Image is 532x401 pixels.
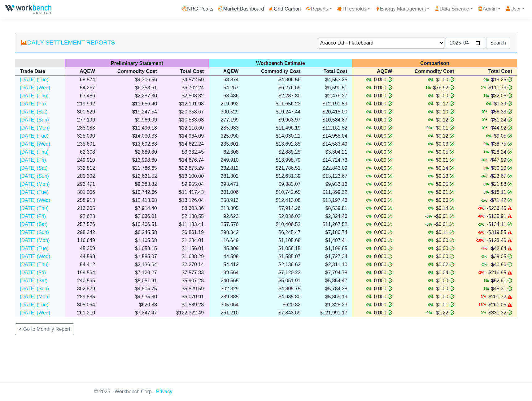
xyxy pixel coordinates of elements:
a: [DATE] (Sun) [20,230,49,235]
td: $14,964.09 [162,132,209,140]
span: 0.000 [373,173,387,180]
th: Commodity Cost [243,67,305,76]
span: 0% [366,222,373,227]
td: 293.471 [209,180,243,188]
span: 0% [366,198,373,203]
td: $6,861.19 [162,228,209,237]
td: $6,590.51 [305,84,352,92]
a: NRG Peaks [180,3,216,15]
td: $14,583.49 [305,140,352,148]
td: 298.342 [209,228,243,237]
td: $14,724.73 [305,156,352,164]
td: 258.913 [209,196,243,204]
span: $32.05 [490,92,507,100]
td: 63.486 [209,92,243,100]
a: [DATE] (Tue) [20,246,48,251]
td: $11,417.43 [162,188,209,196]
th: Workbench Estimate [209,59,352,67]
td: 68.874 [209,75,243,84]
td: $11,267.52 [305,220,352,228]
td: 235.601 [65,140,100,148]
td: $8,303.36 [162,204,209,212]
span: $0.01 [435,189,449,196]
td: $10,742.66 [100,188,162,196]
th: Total Cost [162,67,209,76]
div: Daily Settlement Reports [21,38,115,47]
span: -0% [425,222,433,227]
td: 54.267 [65,84,100,92]
td: $19,247.44 [243,108,305,116]
td: $10,406.52 [243,220,305,228]
span: 0% [366,149,373,155]
span: $30.20 [490,164,507,172]
td: $13,692.88 [100,140,162,148]
td: $12,631.52 [100,172,162,180]
td: $6,702.24 [162,84,209,92]
a: [DATE] (Sun) [20,173,49,179]
a: Market Dashboard [216,3,267,15]
span: 0% [483,181,490,187]
span: 0.000 [373,189,387,196]
td: $13,197.46 [305,196,352,204]
span: 0% [483,141,490,147]
span: -3% [478,206,486,211]
td: $4,572.50 [162,75,209,84]
span: 0% [366,101,373,107]
td: 285.983 [209,124,243,132]
span: -0% [425,214,433,219]
td: 62.308 [209,148,243,156]
td: $22,843.09 [305,164,352,172]
td: $2,889.30 [100,148,162,156]
span: 0.000 [373,221,387,228]
td: 332.812 [65,164,100,172]
span: 0% [366,214,373,219]
td: $2,287.30 [100,92,162,100]
td: $11,399.32 [305,188,352,196]
span: 0% [366,230,373,235]
td: $1,284.01 [162,237,209,245]
a: [DATE] (Sat) [20,222,48,227]
td: 325.090 [65,132,100,140]
span: 0% [483,165,490,171]
span: $0.00 [435,76,449,83]
td: 301.006 [209,188,243,196]
span: -$23.67 [488,173,507,180]
td: $13,123.67 [305,172,352,180]
a: [DATE] (Sat) [20,165,48,171]
a: [DATE] (Tue) [20,133,48,139]
td: $4,306.56 [100,75,162,84]
span: 0.000 [373,148,387,156]
span: -$71.42 [488,197,507,204]
td: $13,100.00 [162,172,209,180]
span: 0% [366,157,373,163]
a: [DATE] (Tue) [20,190,48,195]
td: 213.305 [65,204,100,212]
span: -$0.01 [433,213,449,220]
td: $2,889.25 [243,148,305,156]
td: 249.910 [209,156,243,164]
span: $0.12 [435,116,449,124]
td: 219.992 [209,100,243,108]
span: -$0.01 [433,221,449,228]
td: 300.529 [209,108,243,116]
td: 293.471 [65,180,100,188]
span: -$319.55 [486,229,507,236]
td: $12,413.08 [243,196,305,204]
a: [DATE] (Wed) [20,85,50,90]
span: 0% [366,117,373,123]
span: $0.14 [435,205,449,212]
a: [DATE] (Fri) [20,270,46,275]
td: 63.486 [65,92,100,100]
span: 0% [366,165,373,171]
span: 0.000 [373,156,387,164]
span: $0.14 [435,164,449,172]
span: 0% [428,141,435,147]
span: $0.05 [435,148,449,156]
td: $10,533.63 [162,116,209,124]
a: [DATE] (Sat) [20,109,48,114]
span: 0% [366,93,373,99]
a: [DATE] (Mon) [20,294,50,299]
span: -5% [478,230,486,235]
span: -0% [481,125,488,131]
span: $0.12 [435,132,449,140]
